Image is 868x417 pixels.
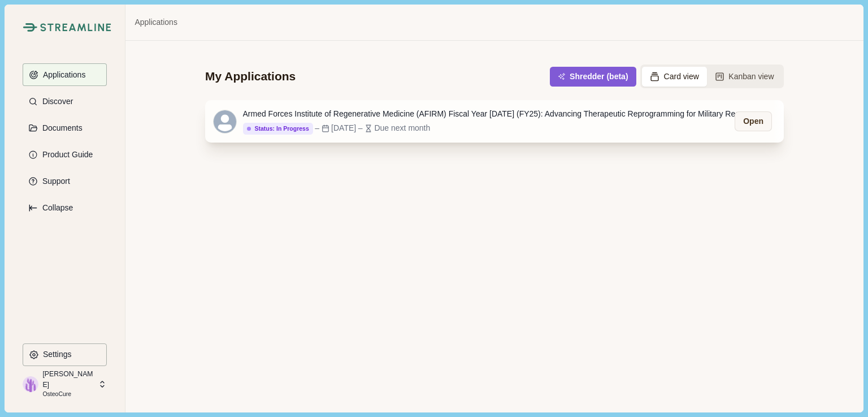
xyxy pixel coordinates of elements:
button: Product Guide [23,143,107,166]
div: My Applications [205,68,296,84]
p: Product Guide [38,150,93,160]
div: Status: In Progress [247,125,309,132]
button: Open [735,111,772,131]
div: – [315,122,319,134]
div: Armed Forces Institute of Regenerative Medicine (AFIRM) Fiscal Year [DATE] (FY25): Advancing Ther... [243,108,752,120]
button: Card view [642,67,707,87]
p: Documents [38,123,83,133]
button: Status: In Progress [243,123,313,135]
a: Settings [23,343,107,370]
button: Kanban view [707,67,782,87]
button: Shredder (beta) [550,67,636,87]
a: Streamline Climate LogoStreamline Climate Logo [23,23,107,32]
button: Documents [23,117,107,139]
button: Settings [23,343,107,366]
p: Settings [39,350,72,359]
svg: avatar [214,110,236,133]
p: Applications [39,70,86,80]
img: Streamline Climate Logo [40,23,111,32]
div: – [358,122,363,134]
button: Support [23,170,107,192]
p: Support [38,177,70,186]
img: Streamline Climate Logo [23,23,37,32]
a: Applications [134,16,177,28]
div: Due next month [374,122,430,134]
button: Applications [23,63,107,86]
p: Collapse [38,203,73,213]
div: [DATE] [331,122,356,134]
p: Discover [38,97,73,106]
img: profile picture [23,376,38,392]
a: Armed Forces Institute of Regenerative Medicine (AFIRM) Fiscal Year [DATE] (FY25): Advancing Ther... [205,100,784,142]
button: Expand [23,196,107,219]
button: Discover [23,90,107,113]
p: OsteoCure [42,390,94,399]
p: [PERSON_NAME] [42,369,94,390]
